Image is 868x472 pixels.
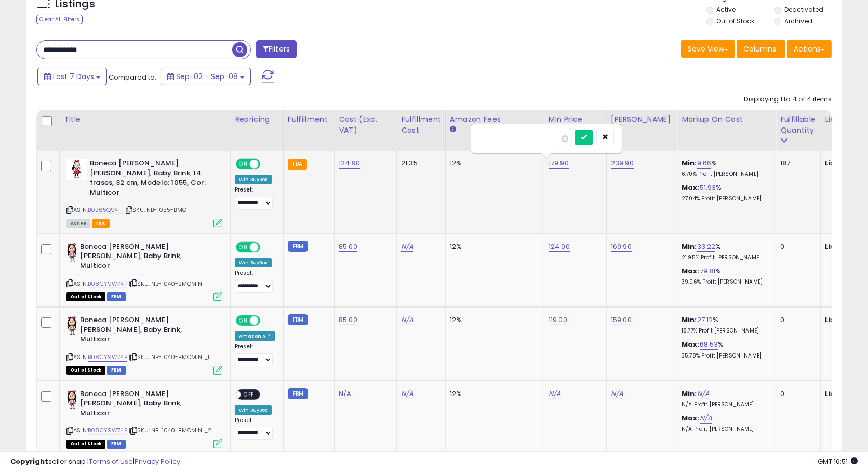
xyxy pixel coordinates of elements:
b: Min: [682,315,697,325]
div: Fulfillment Cost [401,114,441,136]
label: Out of Stock [716,17,754,25]
a: N/A [549,389,561,399]
div: Fulfillment [288,114,330,125]
div: Clear All Filters [36,15,83,24]
a: 33.22 [697,241,716,252]
span: | SKU: NB-1040-BMCMINI [129,279,204,288]
p: 27.04% Profit [PERSON_NAME] [682,195,768,202]
span: OFF [259,316,275,325]
div: % [682,242,768,261]
span: All listings currently available for purchase on Amazon [66,219,90,228]
div: Preset: [235,417,275,440]
div: % [682,266,768,286]
div: 0 [780,389,812,399]
div: Markup on Cost [682,114,771,125]
a: B0B65Q94T1 [88,206,123,214]
span: ON [237,316,250,325]
span: FBA [92,219,110,228]
div: 12% [450,389,536,399]
a: 9.66 [697,158,712,169]
img: 31KK4m6pwkL._SL40_.jpg [66,242,77,263]
div: Win BuyBox [235,258,272,267]
a: 179.90 [549,158,569,169]
a: 51.93 [700,183,716,193]
a: B08CY9W74P [88,353,127,362]
th: The percentage added to the cost of goods (COGS) that forms the calculator for Min & Max prices. [677,110,776,151]
div: Title [64,114,226,125]
img: 31KK4m6pwkL._SL40_.jpg [66,389,77,410]
b: Max: [682,266,700,276]
a: 169.90 [611,241,632,252]
a: 124.90 [549,241,570,252]
label: Archived [784,17,812,25]
a: 68.53 [700,339,718,350]
span: Last 7 Days [53,71,94,82]
span: OFF [241,390,257,399]
span: 2025-09-17 16:51 GMT [818,456,858,466]
a: N/A [401,241,413,252]
span: | SKU: NB-1040-BMCMINI_2 [129,426,211,435]
b: Boneca [PERSON_NAME] [PERSON_NAME], Baby Brink, Multicor [80,242,206,274]
button: Last 7 Days [37,68,107,85]
small: FBM [288,314,308,325]
small: FBM [288,241,308,252]
p: 35.78% Profit [PERSON_NAME] [682,352,768,360]
p: N/A Profit [PERSON_NAME] [682,426,768,433]
span: | SKU: NB-1040-BMCMINI_1 [129,353,209,361]
div: 12% [450,159,536,168]
span: ON [237,160,250,169]
b: Min: [682,389,697,399]
label: Active [716,5,736,14]
span: All listings that are currently out of stock and unavailable for purchase on Amazon [66,366,105,375]
span: Columns [743,44,776,54]
a: 85.00 [339,315,357,325]
b: Boneca [PERSON_NAME] [PERSON_NAME], Baby Brink, Multicor [80,389,206,421]
p: 6.70% Profit [PERSON_NAME] [682,171,768,178]
label: Deactivated [784,5,823,14]
small: FBA [288,159,307,170]
button: Sep-02 - Sep-08 [161,68,251,85]
span: FBM [107,440,126,449]
span: OFF [259,160,275,169]
a: N/A [700,413,712,424]
p: 18.77% Profit [PERSON_NAME] [682,327,768,335]
span: | SKU: NB-1055-BMC [124,206,186,214]
b: Max: [682,339,700,349]
span: Compared to: [109,72,156,82]
b: Min: [682,158,697,168]
button: Actions [787,40,832,58]
div: Win BuyBox [235,175,272,184]
div: Amazon Fees [450,114,540,125]
a: N/A [401,389,413,399]
b: Max: [682,413,700,423]
div: 12% [450,242,536,251]
div: [PERSON_NAME] [611,114,673,125]
small: Amazon Fees. [450,125,456,134]
a: Terms of Use [89,456,133,466]
a: B08CY9W74P [88,279,127,288]
span: ON [237,243,250,251]
a: 239.90 [611,158,634,169]
a: N/A [611,389,623,399]
div: ASIN: [66,315,222,373]
div: Displaying 1 to 4 of 4 items [744,95,832,105]
div: % [682,340,768,359]
div: 12% [450,315,536,325]
a: 159.00 [611,315,632,325]
div: 21.35 [401,159,437,168]
button: Filters [256,40,297,58]
div: Amazon AI * [235,331,275,341]
a: 124.90 [339,158,360,169]
div: Repricing [235,114,279,125]
a: 27.12 [697,315,713,325]
div: Cost (Exc. VAT) [339,114,392,136]
a: N/A [339,389,351,399]
b: Boneca [PERSON_NAME] [PERSON_NAME], Baby Brink, 14 frases, 32 cm, Modelo: 1055, Cor: Multicor [90,159,216,200]
div: ASIN: [66,389,222,447]
span: FBM [107,292,126,301]
strong: Copyright [10,456,48,466]
a: 119.00 [549,315,567,325]
p: 21.95% Profit [PERSON_NAME] [682,254,768,261]
a: 79.81 [700,266,716,276]
span: FBM [107,366,126,375]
